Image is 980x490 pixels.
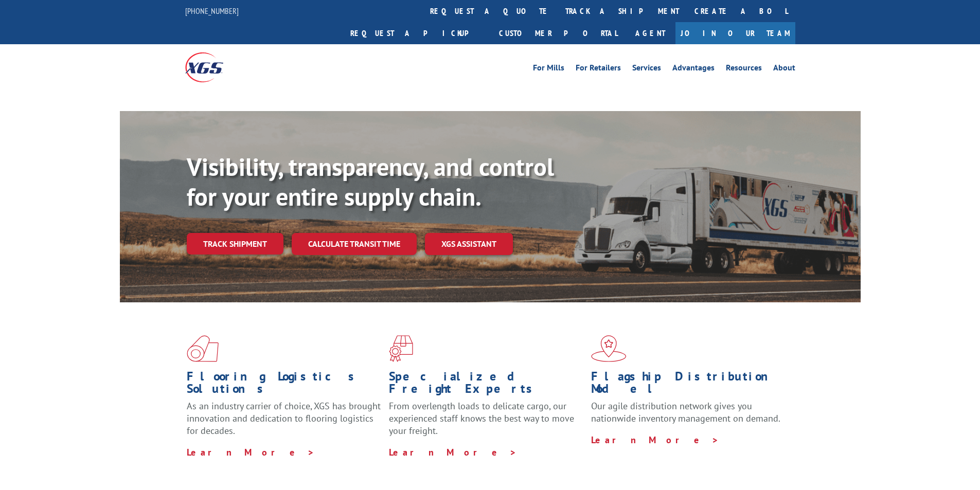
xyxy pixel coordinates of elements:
p: From overlength loads to delicate cargo, our experienced staff knows the best way to move your fr... [389,400,583,446]
a: Learn More > [389,446,517,458]
a: Track shipment [187,233,283,255]
a: Resources [726,64,762,75]
a: [PHONE_NUMBER] [185,6,239,16]
a: For Retailers [576,64,621,75]
a: Calculate transit time [292,233,417,255]
span: As an industry carrier of choice, XGS has brought innovation and dedication to flooring logistics... [187,400,381,437]
a: Request a pickup [343,22,491,44]
a: Learn More > [187,446,315,458]
a: XGS ASSISTANT [425,233,513,255]
img: xgs-icon-focused-on-flooring-red [389,335,413,362]
img: xgs-icon-flagship-distribution-model-red [591,335,627,362]
h1: Specialized Freight Experts [389,370,583,400]
img: xgs-icon-total-supply-chain-intelligence-red [187,335,219,362]
a: About [773,64,795,75]
h1: Flagship Distribution Model [591,370,786,400]
a: Services [632,64,661,75]
b: Visibility, transparency, and control for your entire supply chain. [187,151,554,212]
h1: Flooring Logistics Solutions [187,370,381,400]
span: Our agile distribution network gives you nationwide inventory management on demand. [591,400,780,424]
a: Learn More > [591,434,719,446]
a: Agent [625,22,675,44]
a: Join Our Team [675,22,795,44]
a: Customer Portal [491,22,625,44]
a: For Mills [533,64,564,75]
a: Advantages [672,64,715,75]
